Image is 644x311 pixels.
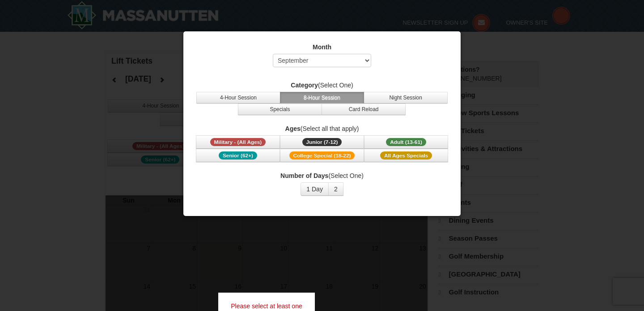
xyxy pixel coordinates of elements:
button: Card Reload [322,104,406,115]
strong: Category [291,82,318,89]
strong: Number of Days [280,172,328,179]
button: Senior (62+) [196,149,280,162]
span: All Ages Specials [380,151,432,160]
label: (Select all that apply) [195,124,449,133]
button: 1 Day [301,182,329,196]
button: College Special (18-22) [280,149,364,162]
label: (Select One) [195,81,449,90]
span: Adult (13-61) [386,138,426,146]
button: 4-Hour Session [196,92,280,104]
span: Military - (All Ages) [210,138,266,146]
label: (Select One) [195,171,449,180]
button: Adult (13-61) [364,135,448,149]
span: Junior (7-12) [302,138,342,146]
button: 8-Hour Session [280,92,364,104]
button: Night Session [364,92,448,104]
button: Junior (7-12) [280,135,364,149]
strong: Ages [285,125,301,132]
button: Specials [238,104,322,115]
strong: Month [313,43,331,51]
span: Senior (62+) [219,151,257,160]
span: College Special (18-22) [289,151,355,160]
button: All Ages Specials [364,149,448,162]
button: 2 [328,182,343,196]
button: Military - (All Ages) [196,135,280,149]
